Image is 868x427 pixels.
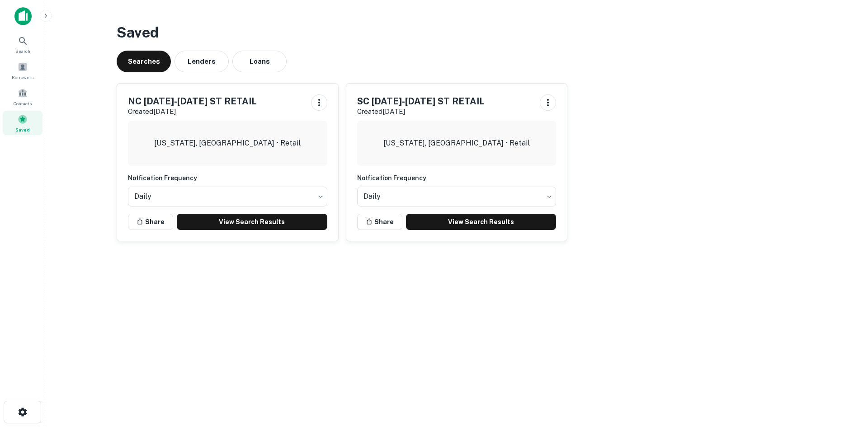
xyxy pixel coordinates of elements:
span: Search [15,47,30,55]
a: Borrowers [3,58,42,83]
span: Contacts [14,100,32,107]
a: View Search Results [406,214,557,230]
span: Borrowers [12,74,33,81]
h6: Notfication Frequency [357,173,557,183]
span: Saved [15,126,30,133]
a: View Search Results [177,214,327,230]
a: Saved [3,111,42,135]
button: Share [128,214,173,230]
a: Contacts [3,84,42,109]
p: Created [DATE] [357,106,485,117]
p: Created [DATE] [128,106,257,117]
a: Search [3,32,42,56]
button: Loans [232,51,287,72]
button: Share [357,214,402,230]
div: Without label [128,184,327,209]
p: [US_STATE], [GEOGRAPHIC_DATA] • Retail [383,138,530,149]
iframe: Chat Widget [823,355,868,398]
button: Lenders [175,51,229,72]
h6: Notfication Frequency [128,173,327,183]
img: capitalize-icon.png [14,7,32,25]
h5: SC [DATE]-[DATE] ST RETAIL [357,94,485,108]
button: Searches [117,51,171,72]
div: Without label [357,184,557,209]
h5: NC [DATE]-[DATE] ST RETAIL [128,94,257,108]
h3: Saved [117,22,797,43]
p: [US_STATE], [GEOGRAPHIC_DATA] • Retail [154,138,301,149]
